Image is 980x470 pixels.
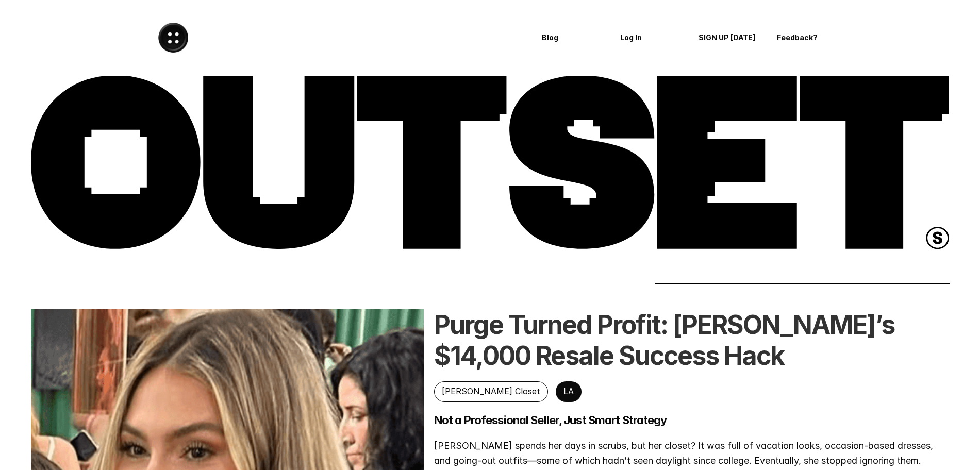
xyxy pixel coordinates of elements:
p: LA [563,387,574,396]
p: Blog [542,33,601,42]
p: [PERSON_NAME] Closet [442,387,540,396]
h2: _________________________________________________________ [640,270,949,288]
h1: Purge Turned Profit: [PERSON_NAME]’s $14,000 Resale Success Hack [434,309,949,371]
p: SIGN UP [DATE] [699,33,757,42]
strong: Not a Professional Seller, Just Smart Strategy [434,413,667,427]
a: SIGN UP [DATE] [691,24,765,51]
a: Blog [535,24,608,51]
a: Feedback? [770,24,843,51]
p: [PERSON_NAME] spends her days in scrubs, but her closet? It was full of vacation looks, occasion-... [434,439,949,468]
a: Log In [613,24,686,51]
p: Feedback? [777,33,836,42]
p: Log In [620,33,679,42]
